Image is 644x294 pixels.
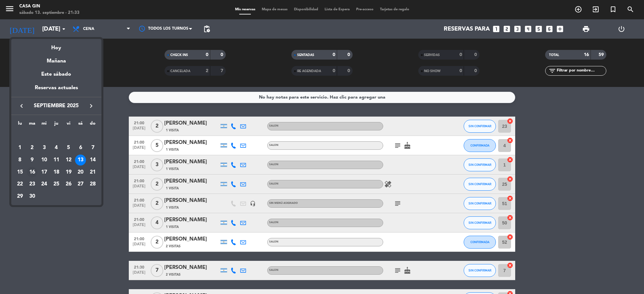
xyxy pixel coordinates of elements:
div: Mañana [11,52,101,65]
div: 25 [51,179,62,190]
div: 23 [27,179,38,190]
td: 19 de septiembre de 2025 [62,166,75,178]
div: 17 [39,167,50,178]
td: SEP. [14,130,99,142]
td: 15 de septiembre de 2025 [14,166,26,178]
td: 28 de septiembre de 2025 [87,178,99,190]
button: keyboard_arrow_left [16,102,27,110]
div: 19 [63,167,74,178]
span: septiembre 2025 [27,102,85,110]
div: 11 [51,155,62,166]
div: 27 [75,179,86,190]
td: 29 de septiembre de 2025 [14,190,26,203]
td: 16 de septiembre de 2025 [26,166,38,178]
div: 15 [14,167,25,178]
div: 9 [27,155,38,166]
div: Reservas actuales [11,84,101,97]
td: 27 de septiembre de 2025 [75,178,87,190]
div: 30 [27,191,38,202]
div: Hoy [11,39,101,52]
button: keyboard_arrow_right [85,102,97,110]
th: miércoles [38,120,50,130]
div: 14 [87,155,98,166]
div: 26 [63,179,74,190]
td: 5 de septiembre de 2025 [62,142,75,154]
td: 18 de septiembre de 2025 [50,166,62,178]
div: 24 [39,179,50,190]
div: 21 [87,167,98,178]
th: martes [26,120,38,130]
td: 26 de septiembre de 2025 [62,178,75,190]
div: 13 [75,155,86,166]
div: 5 [63,142,74,153]
td: 25 de septiembre de 2025 [50,178,62,190]
div: 3 [39,142,50,153]
td: 24 de septiembre de 2025 [38,178,50,190]
th: jueves [50,120,62,130]
td: 7 de septiembre de 2025 [87,142,99,154]
div: 8 [14,155,25,166]
th: sábado [75,120,87,130]
th: viernes [62,120,75,130]
div: 1 [14,142,25,153]
td: 11 de septiembre de 2025 [50,154,62,166]
i: keyboard_arrow_right [87,102,95,110]
div: 16 [27,167,38,178]
td: 23 de septiembre de 2025 [26,178,38,190]
td: 9 de septiembre de 2025 [26,154,38,166]
div: 4 [51,142,62,153]
div: 10 [39,155,50,166]
td: 10 de septiembre de 2025 [38,154,50,166]
td: 3 de septiembre de 2025 [38,142,50,154]
div: 28 [87,179,98,190]
td: 22 de septiembre de 2025 [14,178,26,190]
div: 6 [75,142,86,153]
td: 1 de septiembre de 2025 [14,142,26,154]
td: 2 de septiembre de 2025 [26,142,38,154]
div: 22 [14,179,25,190]
td: 21 de septiembre de 2025 [87,166,99,178]
td: 20 de septiembre de 2025 [75,166,87,178]
div: Este sábado [11,65,101,83]
td: 17 de septiembre de 2025 [38,166,50,178]
i: keyboard_arrow_left [18,102,25,110]
div: 29 [14,191,25,202]
td: 13 de septiembre de 2025 [75,154,87,166]
div: 18 [51,167,62,178]
td: 14 de septiembre de 2025 [87,154,99,166]
td: 6 de septiembre de 2025 [75,142,87,154]
div: 20 [75,167,86,178]
th: domingo [87,120,99,130]
td: 8 de septiembre de 2025 [14,154,26,166]
td: 4 de septiembre de 2025 [50,142,62,154]
td: 30 de septiembre de 2025 [26,190,38,203]
td: 12 de septiembre de 2025 [62,154,75,166]
div: 2 [27,142,38,153]
div: 12 [63,155,74,166]
div: 7 [87,142,98,153]
th: lunes [14,120,26,130]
